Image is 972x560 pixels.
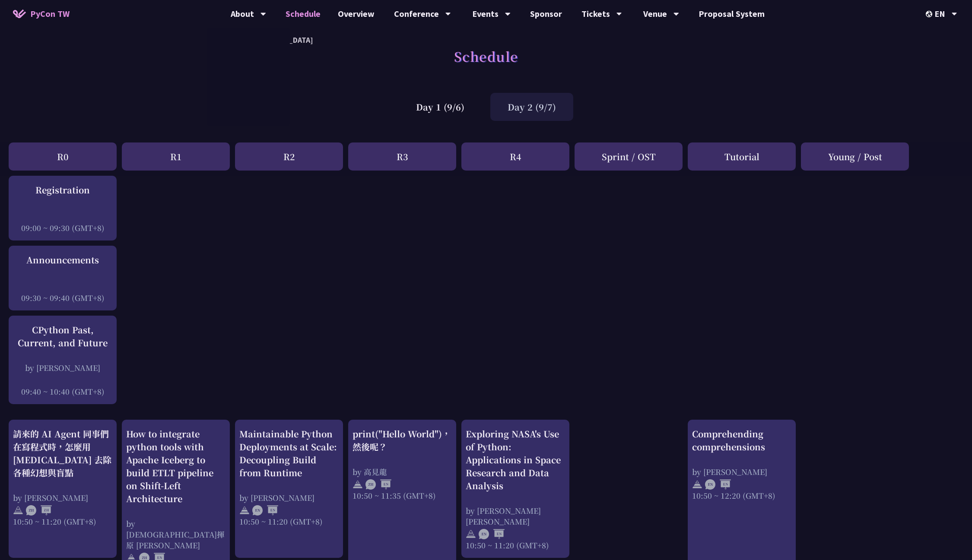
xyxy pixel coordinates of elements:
div: R2 [235,142,343,171]
div: by [PERSON_NAME] [692,466,791,477]
a: Comprehending comprehensions by [PERSON_NAME] 10:50 ~ 12:20 (GMT+8) [692,427,791,501]
div: 09:30 ~ 09:40 (GMT+8) [13,292,112,303]
div: print("Hello World")，然後呢？ [353,427,452,453]
a: Maintainable Python Deployments at Scale: Decoupling Build from Runtime by [PERSON_NAME] 10:50 ~ ... [239,427,339,527]
div: Exploring NASA's Use of Python: Applications in Space Research and Data Analysis [466,427,565,492]
div: Maintainable Python Deployments at Scale: Decoupling Build from Runtime [239,427,339,479]
a: 請來的 AI Agent 同事們在寫程式時，怎麼用 [MEDICAL_DATA] 去除各種幻想與盲點 by [PERSON_NAME] 10:50 ~ 11:20 (GMT+8) [13,427,112,527]
div: Tutorial [688,142,796,171]
img: Locale Icon [926,11,934,17]
div: R0 [9,142,117,171]
div: 10:50 ~ 11:35 (GMT+8) [353,490,452,501]
div: R4 [461,142,569,171]
div: 10:50 ~ 11:20 (GMT+8) [13,516,112,527]
img: svg+xml;base64,PHN2ZyB4bWxucz0iaHR0cDovL3d3dy53My5vcmcvMjAwMC9zdmciIHdpZHRoPSIyNCIgaGVpZ2h0PSIyNC... [13,505,23,516]
div: How to integrate python tools with Apache Iceberg to build ETLT pipeline on Shift-Left Architecture [126,427,226,505]
img: ENEN.5a408d1.svg [705,479,731,490]
div: CPython Past, Current, and Future [13,323,112,349]
div: Comprehending comprehensions [692,427,791,453]
div: by [PERSON_NAME] [13,362,112,373]
img: Home icon of PyCon TW 2025 [13,9,26,18]
h1: Schedule [454,43,518,69]
span: PyCon TW [30,7,70,20]
a: PyCon TW [4,3,78,25]
div: by [PERSON_NAME] [239,492,339,503]
img: ENEN.5a408d1.svg [252,505,278,516]
img: svg+xml;base64,PHN2ZyB4bWxucz0iaHR0cDovL3d3dy53My5vcmcvMjAwMC9zdmciIHdpZHRoPSIyNCIgaGVpZ2h0PSIyNC... [466,529,476,539]
img: ENEN.5a408d1.svg [479,529,505,539]
div: Registration [13,184,112,196]
a: print("Hello World")，然後呢？ by 高見龍 10:50 ~ 11:35 (GMT+8) [353,427,452,501]
div: R3 [348,142,456,171]
a: PyCon [GEOGRAPHIC_DATA] [207,30,290,50]
a: Exploring NASA's Use of Python: Applications in Space Research and Data Analysis by [PERSON_NAME]... [466,427,565,551]
div: by [PERSON_NAME] [PERSON_NAME] [466,505,565,527]
div: 10:50 ~ 11:20 (GMT+8) [466,540,565,551]
div: Day 1 (9/6) [399,93,482,121]
div: 10:50 ~ 11:20 (GMT+8) [239,516,339,527]
div: Sprint / OST [575,142,683,171]
img: svg+xml;base64,PHN2ZyB4bWxucz0iaHR0cDovL3d3dy53My5vcmcvMjAwMC9zdmciIHdpZHRoPSIyNCIgaGVpZ2h0PSIyNC... [239,505,250,516]
div: 10:50 ~ 12:20 (GMT+8) [692,490,791,501]
img: ZHZH.38617ef.svg [26,505,52,516]
div: 請來的 AI Agent 同事們在寫程式時，怎麼用 [MEDICAL_DATA] 去除各種幻想與盲點 [13,427,112,479]
div: 09:40 ~ 10:40 (GMT+8) [13,386,112,397]
div: by [DEMOGRAPHIC_DATA]揮原 [PERSON_NAME] [126,518,226,551]
div: by 高見龍 [353,466,452,477]
img: svg+xml;base64,PHN2ZyB4bWxucz0iaHR0cDovL3d3dy53My5vcmcvMjAwMC9zdmciIHdpZHRoPSIyNCIgaGVpZ2h0PSIyNC... [692,479,702,490]
div: Young / Post [801,142,909,171]
div: by [PERSON_NAME] [13,492,112,503]
div: 09:00 ~ 09:30 (GMT+8) [13,222,112,233]
div: R1 [122,142,230,171]
a: CPython Past, Current, and Future by [PERSON_NAME] 09:40 ~ 10:40 (GMT+8) [13,323,112,397]
div: Day 2 (9/7) [490,93,573,121]
div: Announcements [13,253,112,266]
img: svg+xml;base64,PHN2ZyB4bWxucz0iaHR0cDovL3d3dy53My5vcmcvMjAwMC9zdmciIHdpZHRoPSIyNCIgaGVpZ2h0PSIyNC... [353,479,363,490]
img: ZHEN.371966e.svg [365,479,391,490]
